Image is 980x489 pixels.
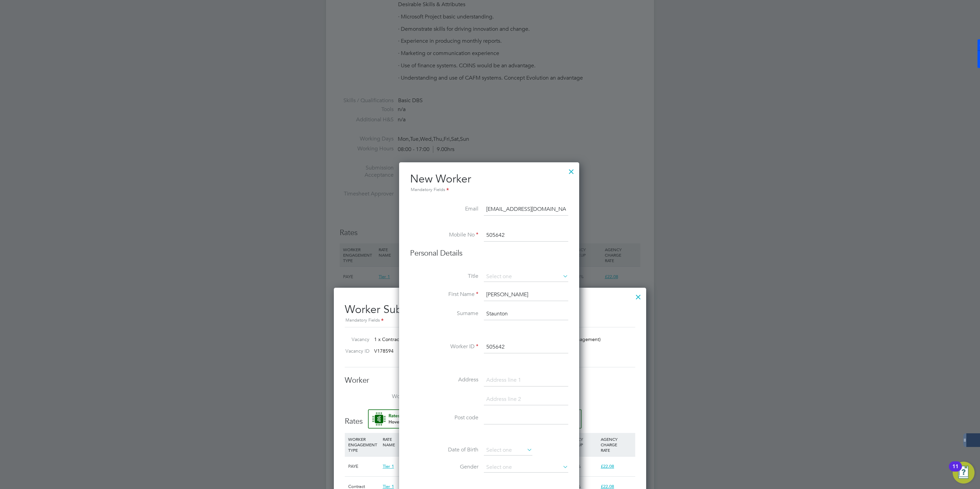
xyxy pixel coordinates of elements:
[368,409,582,429] button: Rate Assistant
[410,343,478,350] label: Worker ID
[381,433,427,451] div: RATE NAME
[345,297,635,324] h2: Worker Submission
[410,291,478,298] label: First Name
[484,393,568,406] input: Address line 2
[484,272,568,282] input: Select one
[410,414,478,421] label: Post code
[345,376,635,385] h3: Worker
[345,409,635,426] h3: Rates
[484,445,532,456] input: Select one
[564,433,599,451] div: AGENCY MARKUP
[410,231,478,239] label: Mobile No
[374,348,394,354] span: V178594
[410,376,478,383] label: Address
[410,310,478,317] label: Surname
[601,463,614,469] span: £22.08
[410,446,478,453] label: Date of Birth
[410,463,478,471] label: Gender
[410,273,478,280] label: Title
[410,186,568,194] div: Mandatory Fields
[599,433,634,456] div: AGENCY CHARGE RATE
[342,348,369,354] label: Vacancy ID
[484,374,568,386] input: Address line 1
[410,172,568,194] h2: New Worker
[953,462,975,484] button: Open Resource Center, 11 new notifications
[374,336,441,342] span: 1 x Contract Support Lead WC
[346,457,381,476] div: PAYE
[383,463,394,469] span: Tier 1
[346,433,381,456] div: WORKER ENGAGEMENT TYPE
[345,393,413,400] label: Worker
[484,462,568,473] input: Select one
[410,248,568,258] h3: Personal Details
[345,317,635,324] div: Mandatory Fields
[952,466,958,475] div: 11
[342,336,369,342] label: Vacancy
[410,205,478,213] label: Email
